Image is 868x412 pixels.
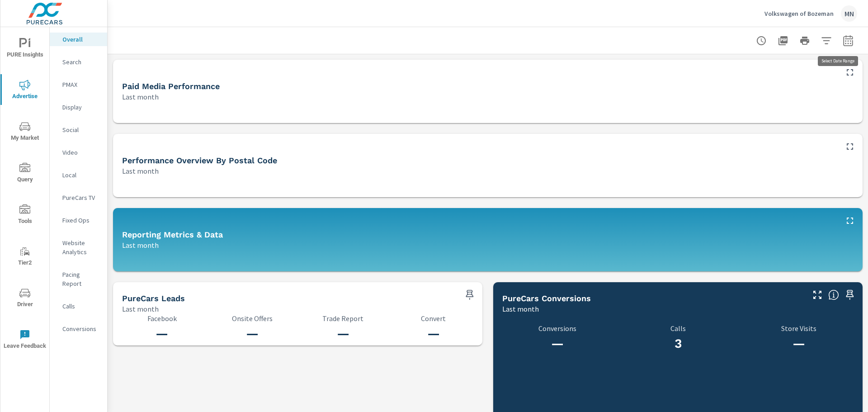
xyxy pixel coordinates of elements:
[843,288,857,302] span: Save this to your personalized report
[764,9,834,18] p: Volkswagen of Bozeman
[3,80,47,102] span: Advertise
[122,294,185,303] h5: PureCars Leads
[502,303,539,314] p: Last month
[502,324,612,332] p: Conversions
[3,204,47,227] span: Tools
[62,148,100,157] p: Video
[212,326,292,341] h3: —
[212,314,292,322] p: Onsite Offers
[62,324,100,333] p: Conversions
[62,238,100,256] p: Website Analytics
[62,57,100,66] p: Search
[738,324,859,332] p: Store Visits
[502,336,612,351] h3: —
[623,336,733,351] h3: 3
[50,191,107,204] div: PureCars TV
[50,146,107,159] div: Video
[62,35,100,44] p: Overall
[50,55,107,69] div: Search
[394,326,473,341] h3: —
[62,270,100,288] p: Pacing Report
[3,38,47,60] span: PURE Insights
[303,314,383,322] p: Trade Report
[738,336,859,351] h3: —
[50,299,107,313] div: Calls
[50,78,107,91] div: PMAX
[122,314,202,322] p: Facebook
[0,27,49,360] div: nav menu
[50,33,107,46] div: Overall
[774,32,792,50] button: "Export Report to PDF"
[122,230,223,239] h5: Reporting Metrics & Data
[62,170,100,180] p: Local
[303,326,383,341] h3: —
[843,65,857,80] button: Maximize Widget
[3,329,47,351] span: Leave Feedback
[3,121,47,143] span: My Market
[50,213,107,227] div: Fixed Ops
[62,125,100,134] p: Social
[122,91,159,102] p: Last month
[462,288,477,302] span: Save this to your personalized report
[122,81,220,91] h5: Paid Media Performance
[122,156,277,165] h5: Performance Overview By Postal Code
[50,268,107,290] div: Pacing Report
[50,168,107,182] div: Local
[3,163,47,185] span: Query
[62,103,100,112] p: Display
[62,80,100,89] p: PMAX
[841,5,857,22] div: MN
[122,303,159,314] p: Last month
[3,246,47,268] span: Tier2
[50,123,107,137] div: Social
[50,322,107,336] div: Conversions
[843,213,857,228] button: Maximize Widget
[817,32,835,50] button: Apply Filters
[843,139,857,154] button: Maximize Widget
[122,166,159,176] p: Last month
[62,193,100,202] p: PureCars TV
[3,288,47,310] span: Driver
[828,289,839,300] span: Understand conversion over the selected time range.
[62,302,100,311] p: Calls
[62,216,100,225] p: Fixed Ops
[502,294,591,303] h5: PureCars Conversions
[122,240,159,251] p: Last month
[50,236,107,259] div: Website Analytics
[50,100,107,114] div: Display
[623,324,733,332] p: Calls
[394,314,473,322] p: Convert
[122,326,202,341] h3: —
